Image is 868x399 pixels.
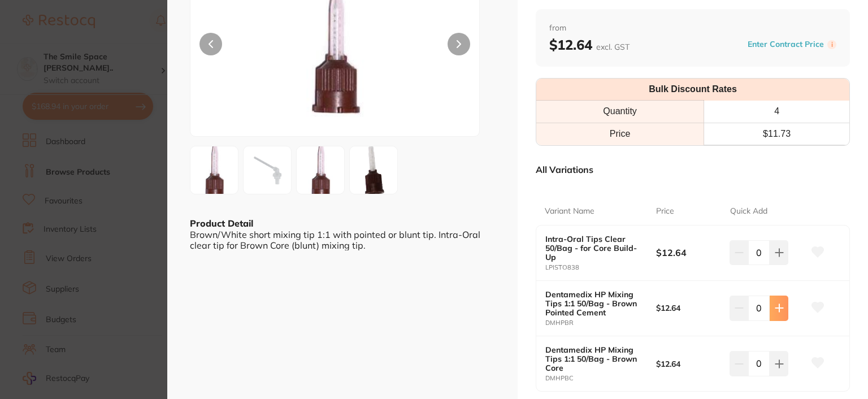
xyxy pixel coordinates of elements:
[656,359,722,368] b: $12.64
[247,149,288,192] img: bmc
[656,206,674,217] p: Price
[549,23,836,34] span: from
[656,303,722,313] b: $12.64
[545,345,645,372] b: Dentamedix HP Mixing Tips 1:1 50/Bag - Brown Core
[190,218,253,229] b: Product Detail
[704,123,849,145] td: $ 11.73
[549,36,630,53] b: $12.64
[353,137,394,203] img: Zw
[194,127,235,212] img: bmc
[730,206,767,217] p: Quick Add
[704,101,849,123] th: 4
[545,319,656,327] small: DMHPBR
[536,79,849,101] th: Bulk Discount Rates
[596,42,630,52] span: excl. GST
[545,235,645,262] b: Intra-Oral Tips Clear 50/Bag - for Core Build-Up
[536,164,593,175] p: All Variations
[545,206,594,217] p: Variant Name
[536,123,704,145] td: Price
[300,127,341,212] img: cm93bl90aXAucG5n
[744,39,827,50] button: Enter Contract Price
[545,290,645,317] b: Dentamedix HP Mixing Tips 1:1 50/Bag - Brown Pointed Cement
[545,375,656,382] small: DMHPBC
[827,40,836,49] label: i
[190,229,495,250] div: Brown/White short mixing tip 1:1 with pointed or blunt tip. Intra-Oral clear tip for Brown Core (...
[536,101,704,123] th: Quantity
[656,246,722,259] b: $12.64
[545,264,656,271] small: LPISTO838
